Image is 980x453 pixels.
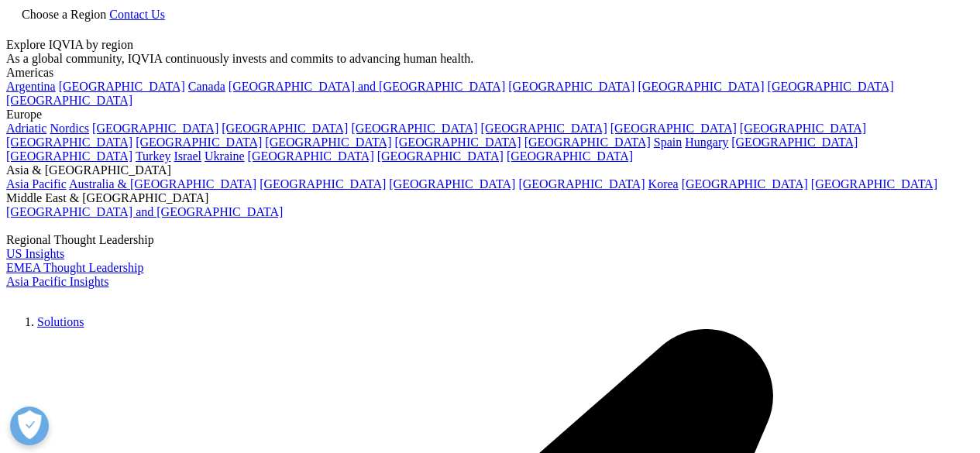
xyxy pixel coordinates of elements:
a: [GEOGRAPHIC_DATA] [351,122,477,135]
a: Nordics [50,122,89,135]
a: US Insights [6,247,64,260]
a: [GEOGRAPHIC_DATA] [6,94,132,107]
a: [GEOGRAPHIC_DATA] [59,80,185,93]
a: [GEOGRAPHIC_DATA] [507,149,633,163]
a: [GEOGRAPHIC_DATA] [136,136,262,149]
a: [GEOGRAPHIC_DATA] [481,122,607,135]
a: [GEOGRAPHIC_DATA] [377,149,504,163]
div: Middle East & [GEOGRAPHIC_DATA] [6,191,974,205]
a: Korea [648,177,679,190]
a: [GEOGRAPHIC_DATA] [394,136,521,149]
a: Asia Pacific Insights [6,275,108,288]
a: [GEOGRAPHIC_DATA] [6,136,132,149]
a: [GEOGRAPHIC_DATA] [265,136,391,149]
a: [GEOGRAPHIC_DATA] [682,177,808,190]
a: [GEOGRAPHIC_DATA] [518,177,645,190]
a: [GEOGRAPHIC_DATA] [731,136,858,149]
a: [GEOGRAPHIC_DATA] [610,122,737,135]
a: [GEOGRAPHIC_DATA] [508,80,634,93]
div: Regional Thought Leadership [6,233,974,247]
a: [GEOGRAPHIC_DATA] [92,122,218,135]
a: [GEOGRAPHIC_DATA] [248,149,374,163]
a: Turkey [136,149,171,163]
a: [GEOGRAPHIC_DATA] [768,80,894,93]
a: Argentina [6,80,56,93]
a: [GEOGRAPHIC_DATA] [524,136,651,149]
a: [GEOGRAPHIC_DATA] [740,122,866,135]
a: [GEOGRAPHIC_DATA] [6,149,132,163]
a: [GEOGRAPHIC_DATA] [222,122,348,135]
a: [GEOGRAPHIC_DATA] [389,177,515,190]
a: Australia & [GEOGRAPHIC_DATA] [69,177,256,190]
a: [GEOGRAPHIC_DATA] [638,80,764,93]
a: Contact Us [109,8,165,21]
div: Explore IQVIA by region [6,38,974,52]
a: Hungary [685,136,728,149]
a: Adriatic [6,122,46,135]
span: Choose a Region [22,8,106,21]
a: Spain [654,136,682,149]
a: Solutions [37,315,84,328]
a: EMEA Thought Leadership [6,261,143,274]
div: As a global community, IQVIA continuously invests and commits to advancing human health. [6,52,974,66]
a: [GEOGRAPHIC_DATA] and [GEOGRAPHIC_DATA] [229,80,505,93]
a: Canada [188,80,225,93]
a: Israel [174,149,202,163]
button: Open Preferences [10,407,49,445]
div: Americas [6,66,974,80]
div: Europe [6,108,974,122]
a: Asia Pacific [6,177,67,190]
a: [GEOGRAPHIC_DATA] and [GEOGRAPHIC_DATA] [6,205,283,218]
a: [GEOGRAPHIC_DATA] [811,177,937,190]
a: [GEOGRAPHIC_DATA] [260,177,386,190]
div: Asia & [GEOGRAPHIC_DATA] [6,163,974,177]
a: Ukraine [205,149,245,163]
